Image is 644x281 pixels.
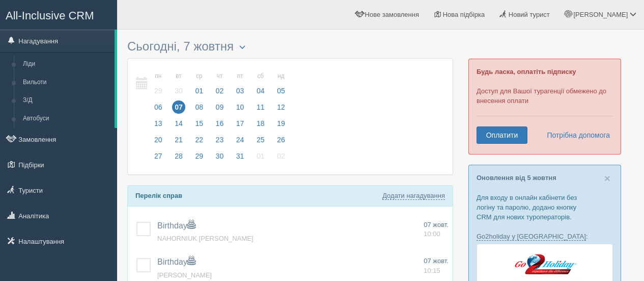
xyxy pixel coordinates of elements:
[231,101,250,118] a: 10
[424,267,440,274] span: 10:15
[210,134,230,150] a: 23
[157,258,195,266] a: Birthday
[251,66,270,101] a: сб 04
[157,221,195,230] a: Birthday
[213,84,227,97] span: 02
[152,84,165,97] span: 29
[192,84,206,97] span: 01
[234,117,247,130] span: 17
[18,91,115,110] a: З/Д
[231,150,250,167] a: 31
[477,68,576,75] b: Будь ласка, оплатіть підписку
[254,84,267,97] span: 04
[271,101,288,118] a: 12
[382,192,445,200] a: Додати нагадування
[251,134,270,150] a: 25
[192,133,206,146] span: 22
[274,117,288,130] span: 19
[210,118,230,134] a: 16
[234,72,247,81] small: пт
[6,9,94,22] span: All-Inclusive CRM
[271,66,288,101] a: нд 05
[213,117,227,130] span: 16
[157,271,212,279] a: [PERSON_NAME]
[152,149,165,163] span: 27
[18,110,115,128] a: Автобуси
[234,84,247,97] span: 03
[210,66,230,101] a: чт 02
[172,149,185,163] span: 28
[172,117,185,130] span: 14
[127,40,453,53] h3: Сьогодні, 7 жовтня
[274,133,288,146] span: 26
[189,150,209,167] a: 29
[213,133,227,146] span: 23
[152,72,165,81] small: пн
[424,221,449,228] span: 07 жовт.
[152,117,165,130] span: 13
[271,150,288,167] a: 02
[251,118,270,134] a: 18
[213,149,227,163] span: 30
[169,101,188,118] a: 07
[477,193,613,222] p: Для входу в онлайн кабінети без логіну та паролю, додано кнопку CRM для нових туроператорів.
[443,11,485,18] span: Нова підбірка
[254,72,267,81] small: сб
[251,101,270,118] a: 11
[509,11,550,18] span: Новий турист
[189,66,209,101] a: ср 01
[149,101,168,118] a: 06
[172,72,185,81] small: вт
[231,134,250,150] a: 24
[231,118,250,134] a: 17
[152,100,165,114] span: 06
[210,101,230,118] a: 09
[254,117,267,130] span: 18
[149,150,168,167] a: 27
[234,149,247,163] span: 31
[172,100,185,114] span: 07
[149,134,168,150] a: 20
[189,118,209,134] a: 15
[231,66,250,101] a: пт 03
[18,55,115,73] a: Ліди
[477,233,586,241] a: Go2holiday у [GEOGRAPHIC_DATA]
[274,84,288,97] span: 05
[468,59,621,155] div: Доступ для Вашої турагенції обмежено до внесення оплати
[274,100,288,114] span: 12
[424,220,449,239] a: 07 жовт. 10:00
[135,192,182,199] b: Перелік справ
[274,149,288,163] span: 02
[192,117,206,130] span: 15
[192,72,206,81] small: ср
[477,126,527,144] a: Оплатити
[424,257,449,275] a: 07 жовт. 10:15
[169,118,188,134] a: 14
[477,174,556,182] a: Оновлення від 5 жовтня
[169,150,188,167] a: 28
[149,66,168,101] a: пн 29
[271,118,288,134] a: 19
[271,134,288,150] a: 26
[189,101,209,118] a: 08
[365,11,419,18] span: Нове замовлення
[152,133,165,146] span: 20
[210,150,230,167] a: 30
[172,84,185,97] span: 30
[192,149,206,163] span: 29
[149,118,168,134] a: 13
[234,133,247,146] span: 24
[424,230,440,238] span: 10:00
[157,235,254,242] a: NAHORNIUK [PERSON_NAME]
[254,100,267,114] span: 11
[254,149,267,163] span: 01
[213,72,227,81] small: чт
[251,150,270,167] a: 01
[540,126,610,144] a: Потрібна допомога
[172,133,185,146] span: 21
[18,73,115,92] a: Вильоти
